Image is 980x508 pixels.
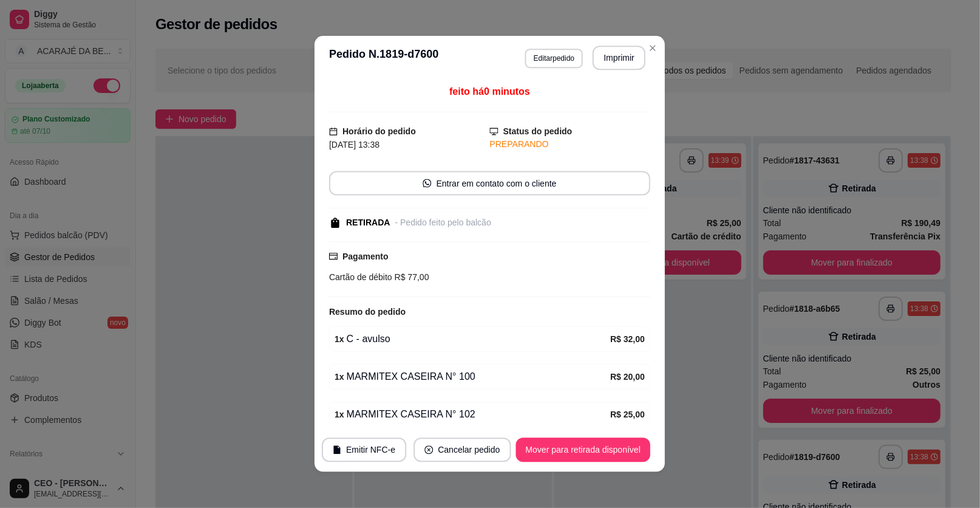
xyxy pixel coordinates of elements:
[343,252,389,261] strong: Pagamento
[423,179,432,188] span: whats-app
[330,127,338,136] span: calendar
[611,334,645,344] strong: R$ 32,00
[395,216,491,229] div: - Pedido feito pelo balcão
[343,127,417,137] strong: Horário do pedido
[347,216,390,229] div: RETIRADA
[392,272,429,282] span: R$ 77,00
[490,127,499,136] span: desktop
[335,334,345,344] strong: 1 x
[643,38,662,58] button: Close
[330,307,406,317] strong: Resumo do pedido
[330,252,338,261] span: credit-card
[611,410,645,419] strong: R$ 25,00
[593,46,646,70] button: Imprimir
[611,372,645,382] strong: R$ 20,00
[414,438,511,462] button: close-circleCancelar pedido
[322,438,407,462] button: fileEmitir NFC-e
[335,372,345,382] strong: 1 x
[330,171,651,196] button: whats-appEntrar em contato com o cliente
[333,446,342,455] span: file
[490,139,650,151] div: PREPARANDO
[330,272,393,282] span: Cartão de débito
[503,127,573,137] strong: Status do pedido
[335,369,611,384] div: MARMITEX CASEIRA N° 100
[516,438,651,462] button: Mover para retirada disponível
[525,49,584,68] button: Editarpedido
[335,410,345,419] strong: 1 x
[330,140,380,150] span: [DATE] 13:38
[330,46,439,70] h3: Pedido N. 1819-d7600
[335,332,611,346] div: C - avulso
[425,446,434,455] span: close-circle
[335,407,611,422] div: MARMITEX CASEIRA N° 102
[450,86,531,97] span: feito há 0 minutos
